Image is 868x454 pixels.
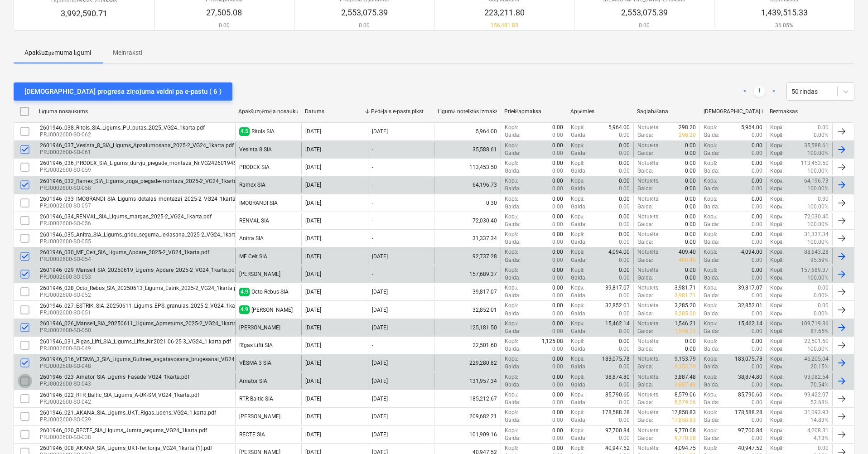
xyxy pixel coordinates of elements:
p: Kopā : [770,203,784,211]
div: IMOGRANDI SIA [239,200,278,206]
p: 0.00 [685,221,696,228]
p: 0.00 [685,213,696,221]
p: Gaida : [637,292,653,299]
p: 0.00 [552,142,563,150]
p: 409.40 [679,248,696,256]
a: Page 1 is your current page [754,86,765,97]
div: [DATE] [305,200,321,206]
p: Noturēts : [637,231,660,238]
p: 3,981.71 [675,292,696,299]
p: 35,588.61 [804,142,829,150]
div: 2601946_028_Octo_Rebus_SIA_20250613_Ligums_Estrik_2025-2_VG24_1karta.pdf [40,285,242,291]
p: Gaida : [637,150,653,157]
p: Kopā : [770,195,784,203]
div: 39,817.07 [434,284,501,299]
p: Gaida : [505,167,521,175]
p: Kopā : [505,159,518,167]
div: Apņēmies [570,108,630,115]
p: 0.00 [619,203,630,211]
p: 0.00 [619,185,630,193]
div: 2601946_034_RENVAL_SIA_Ligums_margas_2025-2_VG24_1karta.pdf [40,213,212,220]
span: 4.5 [239,127,250,136]
p: 0.00 [619,195,630,203]
p: Kopā : [704,284,717,292]
p: Noturēts : [637,195,660,203]
p: 0.00 [752,177,762,185]
p: Gaida : [571,150,587,157]
p: 0.00 [619,256,630,264]
p: 0.00 [552,177,563,185]
p: Gaida : [505,238,521,246]
p: Gaida : [505,203,521,211]
div: 2601946_038_Ritols_SIA_Ligums_PU_putas_2025_VG24_1karta.pdf [40,125,205,131]
div: MF Celt SIA [239,253,267,260]
div: Saglabāšana [637,108,696,115]
p: 5,964.00 [608,124,630,131]
p: 0.00 [619,231,630,238]
p: Gaida : [637,238,653,246]
p: 0.00 [619,142,630,150]
div: Datums [305,108,364,115]
p: PRJ0002600-SO-057 [40,202,245,210]
p: Kopā : [704,142,717,150]
p: 0.00 [752,266,762,274]
p: 5,964.00 [741,124,762,131]
p: Gaida : [505,274,521,282]
p: 1,439,515.33 [761,7,808,18]
p: 0.00 [552,256,563,264]
p: Kopā : [770,213,784,221]
div: 2601946_037_Vesinta_8_SIA_Ligums_Apzalumosana_2025-2_VG24_1karta.pdf [40,142,234,149]
p: 0.00 [752,185,762,193]
p: 113,453.50 [801,159,829,167]
p: Kopā : [505,195,518,203]
div: Priekšapmaksa [504,108,564,115]
p: 0.00 [685,195,696,203]
p: Kopā : [770,266,784,274]
button: [DEMOGRAPHIC_DATA] progresa ziņojuma veidni pa e-pastu ( 6 ) [14,82,232,101]
p: 0.00 [552,195,563,203]
p: Gaida : [571,274,587,282]
p: 0.00 [603,22,685,29]
p: Gaida : [704,221,719,228]
p: Kopā : [571,284,584,292]
p: Gaida : [505,150,521,157]
p: 0.00 [685,142,696,150]
p: Kopā : [770,231,784,238]
p: 0.00 [552,238,563,246]
p: Gaida : [505,256,521,264]
p: 0.00 [552,292,563,299]
p: Kopā : [704,248,717,256]
div: [DATE] [372,289,388,295]
p: Noturēts : [637,248,660,256]
div: Mansell SIA [239,271,280,277]
p: Kopā : [571,266,584,274]
p: Kopā : [704,231,717,238]
p: Melnraksti [113,48,142,58]
p: 0.00 [752,195,762,203]
p: 100.00% [807,167,829,175]
p: Kopā : [770,284,784,292]
p: 223,211.80 [484,7,525,18]
p: 0.00 [685,159,696,167]
p: Kopā : [571,231,584,238]
p: Kopā : [770,142,784,150]
p: Noturēts : [637,142,660,150]
p: 0.00 [685,266,696,274]
p: 31,337.34 [804,231,829,238]
p: 0.00 [552,274,563,282]
p: Gaida : [637,167,653,175]
div: 209,682.21 [434,409,501,424]
div: 2601946_030_MF_Celt_SIA_Ligums_Apdare_2025-2_VG24_1karta.pdf [40,249,209,256]
p: 72,030.40 [804,213,829,221]
p: 100.00% [807,185,829,193]
div: 157,689.37 [434,266,501,282]
p: 4,094.00 [741,248,762,256]
p: Kopā : [505,213,518,221]
p: PRJ0002600-SO-056 [40,220,212,227]
p: 0.00 [552,248,563,256]
p: Noturēts : [637,159,660,167]
p: Kopā : [505,142,518,150]
p: Kopā : [505,248,518,256]
div: 0.30 [434,195,501,211]
div: 2601946_033_IMOGRANDI_SIA_Ligums_detalas_montazai_2025-2_VG24_1karta.pdf [40,196,245,202]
